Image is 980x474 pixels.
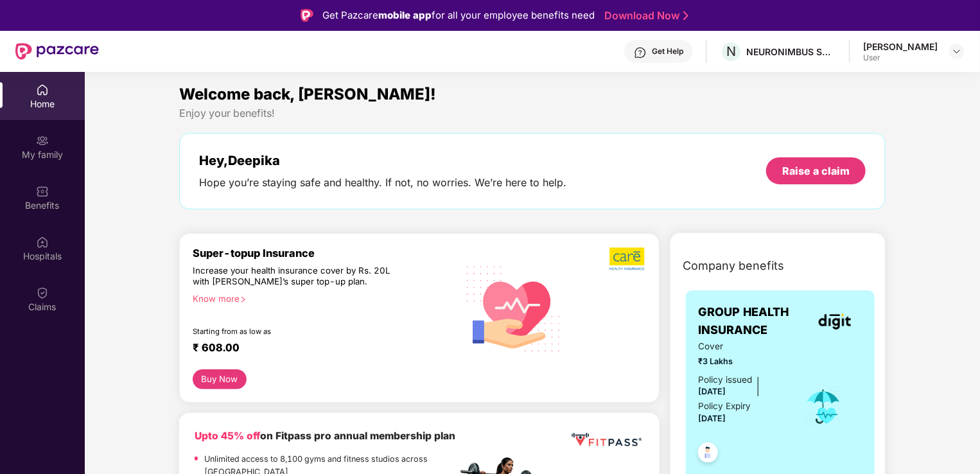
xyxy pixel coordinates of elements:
[569,428,644,452] img: fppp.png
[699,303,809,340] span: GROUP HEALTH INSURANCE
[195,430,455,442] b: on Fitpass pro annual membership plan
[746,46,836,58] div: NEURONIMBUS SOFTWARE SERVICES PRIVATE LIMITED
[193,341,444,356] div: ₹ 608.00
[952,46,962,57] img: svg+xml;base64,PHN2ZyBpZD0iRHJvcGRvd24tMzJ4MzIiIHhtbG5zPSJodHRwOi8vd3d3LnczLm9yZy8yMDAwL3N2ZyIgd2...
[604,9,685,22] a: Download Now
[195,430,260,442] b: Upto 45% off
[726,44,736,59] span: N
[36,236,49,249] img: svg+xml;base64,PHN2ZyBpZD0iSG9zcGl0YWxzIiB4bWxucz0iaHR0cDovL3d3dy53My5vcmcvMjAwMC9zdmciIHdpZHRoPS...
[36,185,49,198] img: svg+xml;base64,PHN2ZyBpZD0iQmVuZWZpdHMiIHhtbG5zPSJodHRwOi8vd3d3LnczLm9yZy8yMDAwL3N2ZyIgd2lkdGg9Ij...
[819,313,851,329] img: insurerLogo
[782,164,850,178] div: Raise a claim
[193,247,457,259] div: Super-topup Insurance
[699,399,751,413] div: Policy Expiry
[863,40,938,53] div: [PERSON_NAME]
[199,153,566,168] div: Hey, Deepika
[240,296,247,303] span: right
[301,9,313,22] img: Logo
[652,46,683,57] div: Get Help
[609,247,646,271] img: b5dec4f62d2307b9de63beb79f102df3.png
[863,53,938,63] div: User
[15,43,99,60] img: New Pazcare Logo
[699,340,785,353] span: Cover
[683,9,688,22] img: Stroke
[803,385,844,428] img: icon
[699,373,753,387] div: Policy issued
[199,176,566,189] div: Hope you’re staying safe and healthy. If not, no worries. We’re here to help.
[699,414,726,423] span: [DATE]
[699,387,726,396] span: [DATE]
[193,294,450,303] div: Know more
[683,257,785,275] span: Company benefits
[179,107,886,120] div: Enjoy your benefits!
[378,9,432,21] strong: mobile app
[457,250,570,365] img: svg+xml;base64,PHN2ZyB4bWxucz0iaHR0cDovL3d3dy53My5vcmcvMjAwMC9zdmciIHhtbG5zOnhsaW5rPSJodHRwOi8vd3...
[193,265,402,288] div: Increase your health insurance cover by Rs. 20L with [PERSON_NAME]’s super top-up plan.
[322,8,595,23] div: Get Pazcare for all your employee benefits need
[193,327,403,336] div: Starting from as low as
[634,46,647,59] img: svg+xml;base64,PHN2ZyBpZD0iSGVscC0zMngzMiIgeG1sbnM9Imh0dHA6Ly93d3cudzMub3JnLzIwMDAvc3ZnIiB3aWR0aD...
[36,286,49,299] img: svg+xml;base64,PHN2ZyBpZD0iQ2xhaW0iIHhtbG5zPSJodHRwOi8vd3d3LnczLm9yZy8yMDAwL3N2ZyIgd2lkdGg9IjIwIi...
[193,369,247,389] button: Buy Now
[36,134,49,147] img: svg+xml;base64,PHN2ZyB3aWR0aD0iMjAiIGhlaWdodD0iMjAiIHZpZXdCb3g9IjAgMCAyMCAyMCIgZmlsbD0ibm9uZSIgeG...
[699,355,785,368] span: ₹3 Lakhs
[692,439,724,470] img: svg+xml;base64,PHN2ZyB4bWxucz0iaHR0cDovL3d3dy53My5vcmcvMjAwMC9zdmciIHdpZHRoPSI0OC45NDMiIGhlaWdodD...
[36,83,49,96] img: svg+xml;base64,PHN2ZyBpZD0iSG9tZSIgeG1sbnM9Imh0dHA6Ly93d3cudzMub3JnLzIwMDAvc3ZnIiB3aWR0aD0iMjAiIG...
[179,85,436,103] span: Welcome back, [PERSON_NAME]!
